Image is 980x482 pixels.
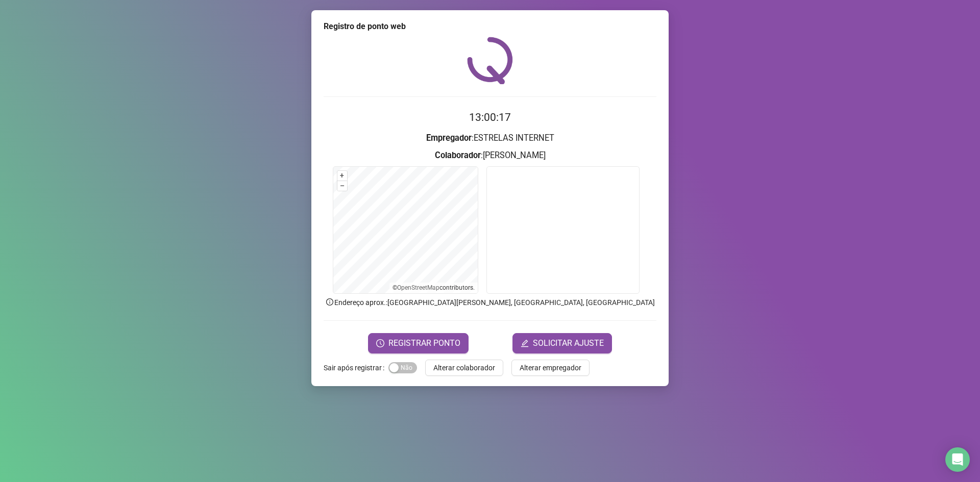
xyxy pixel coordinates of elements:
[426,133,472,143] strong: Empregador
[511,360,590,376] button: Alterar empregador
[324,149,656,162] h3: : [PERSON_NAME]
[520,362,581,373] span: Alterar empregador
[324,20,656,33] div: Registro de ponto web
[337,181,347,191] button: –
[325,297,334,307] span: info-circle
[533,337,604,349] span: SOLICITAR AJUSTE
[397,284,439,291] a: OpenStreetMap
[512,333,612,353] button: editSOLICITAR AJUSTE
[435,150,481,160] strong: Colaborador
[945,447,970,472] div: Open Intercom Messenger
[324,297,656,308] p: Endereço aprox. : [GEOGRAPHIC_DATA][PERSON_NAME], [GEOGRAPHIC_DATA], [GEOGRAPHIC_DATA]
[393,284,475,291] li: © contributors.
[388,337,460,349] span: REGISTRAR PONTO
[368,333,469,353] button: REGISTRAR PONTO
[467,37,513,84] img: QRPoint
[425,360,503,376] button: Alterar colaborador
[337,171,347,181] button: +
[521,339,529,347] span: edit
[376,339,384,347] span: clock-circle
[324,360,388,376] label: Sair após registrar
[324,132,656,145] h3: : ESTRELAS INTERNET
[433,362,495,373] span: Alterar colaborador
[469,111,511,123] time: 13:00:17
